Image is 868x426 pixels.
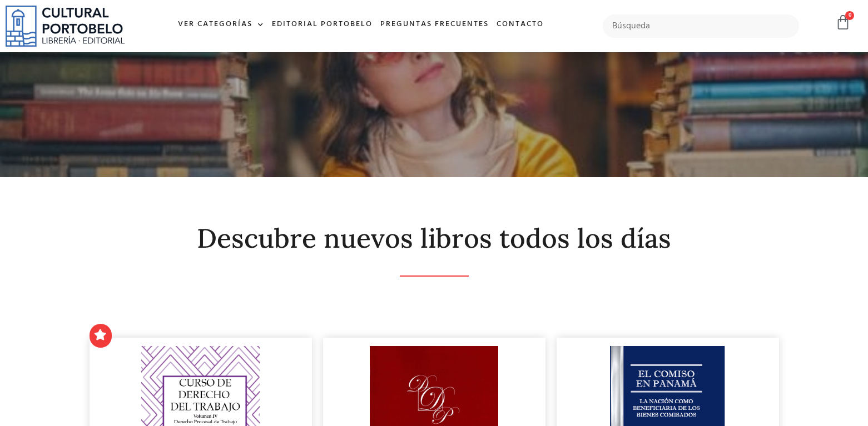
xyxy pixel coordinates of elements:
[268,13,376,37] a: Editorial Portobelo
[603,14,799,38] input: Búsqueda
[90,224,779,253] h2: Descubre nuevos libros todos los días
[835,14,851,31] a: 0
[174,13,268,37] a: Ver Categorías
[376,13,493,37] a: Preguntas frecuentes
[493,13,548,37] a: Contacto
[845,11,854,20] span: 0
